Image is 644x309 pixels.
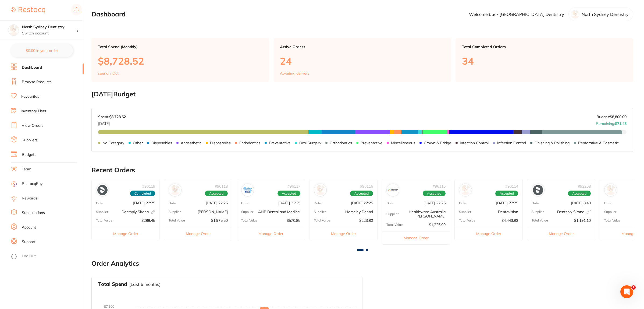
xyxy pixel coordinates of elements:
p: Dentsply Sirona [122,210,155,214]
a: Team [22,167,31,172]
h2: [DATE] Budget [91,90,633,98]
iframe: Intercom live chat [620,285,633,298]
a: Dashboard [22,65,42,70]
h3: Total Spend [98,281,127,287]
p: Total Value [96,219,112,222]
button: $0.00 in your order [11,44,73,57]
button: Manage Order [164,227,232,240]
span: Accepted [495,191,518,196]
img: Horseley Dental [315,185,325,195]
p: Dentsply Sirona [557,210,591,214]
p: Preventative [269,141,291,145]
button: Manage Order [455,227,522,240]
p: Awaiting delivery [280,71,309,75]
img: AHP Dental and Medical [243,185,253,195]
a: Budgets [22,152,36,157]
p: Spent: [98,115,126,119]
p: spend in Oct [98,71,119,75]
p: Restorative & Cosmetic [578,141,619,145]
p: Healthware Australia [PERSON_NAME] [399,210,446,218]
p: Disposables [210,141,231,145]
p: [PERSON_NAME] [198,210,228,214]
a: RestocqPay [11,181,42,187]
a: Suppliers [22,138,38,143]
p: Total Value [532,219,548,222]
p: [DATE] 22:25 [206,201,228,205]
p: Total Value [459,219,475,222]
a: Favourites [21,94,39,99]
p: Remaining: [596,119,627,126]
p: Supplier [96,210,108,214]
p: (Last 6 months) [129,282,161,287]
p: 24 [280,55,445,66]
a: Browse Products [22,79,52,85]
p: Infection Control [497,141,526,145]
span: RestocqPay [22,181,42,187]
p: Disposables [151,141,172,145]
p: # 96119 [142,184,155,188]
p: Anaesthetic [181,141,201,145]
span: Accepted [205,191,228,196]
img: Dentsply Sirona [97,185,108,195]
p: Date [604,201,611,205]
p: Supplier [459,210,471,214]
p: Active Orders [280,45,445,49]
p: Preventative [361,141,382,145]
p: Supplier [604,210,616,214]
p: $1,225.99 [429,223,446,227]
p: [DATE] 22:25 [496,201,518,205]
img: North Sydney Dentistry [8,25,19,36]
button: Manage Order [92,227,159,240]
p: Total Completed Orders [462,45,627,49]
button: Manage Order [527,227,595,240]
a: Support [22,239,35,245]
p: Total Value [241,219,258,222]
p: Oral Surgery [299,141,321,145]
p: [DATE] 22:25 [133,201,155,205]
p: Date [314,201,321,205]
a: Rewards [22,196,37,201]
img: Dentsply Sirona [533,185,543,195]
p: # 92258 [578,184,591,188]
p: $288.45 [141,218,155,223]
img: RestocqPay [11,181,17,187]
p: Endodontics [239,141,260,145]
p: Total Spend (Monthly) [98,45,263,49]
span: 1 [631,285,636,290]
img: Restocq Logo [11,7,45,13]
p: $4,443.93 [501,218,518,223]
p: Infection Control [460,141,489,145]
span: Accepted [350,191,373,196]
p: No Category [102,141,124,145]
strong: $8,728.52 [109,114,126,119]
p: Supplier [386,212,399,216]
p: $570.85 [287,218,300,223]
p: Supplier [241,210,253,214]
p: # 96115 [433,184,446,188]
h2: Dashboard [91,10,126,18]
p: AHP Dental and Medical [258,210,300,214]
p: North Sydney Dentistry [582,12,629,17]
p: Crown & Bridge [424,141,451,145]
p: Budget: [596,115,627,119]
p: [DATE] 8:40 [571,201,591,205]
p: $8,728.52 [98,55,263,66]
p: Supplier [314,210,326,214]
p: [DATE] 22:25 [278,201,300,205]
img: Henry Schein Halas [170,185,180,195]
p: 34 [462,55,627,66]
p: Date [169,201,176,205]
h4: North Sydney Dentistry [22,24,76,30]
p: Date [386,201,394,205]
p: Miscellaneous [391,141,415,145]
a: Restocq Logo [11,4,45,16]
p: # 96114 [505,184,518,188]
p: # 96118 [215,184,228,188]
p: Supplier [169,210,181,214]
p: # 96117 [287,184,300,188]
a: Total Spend (Monthly)$8,728.52spend inOct [91,38,269,82]
p: Finishing & Polishing [535,141,570,145]
p: Horseley Dental [345,210,373,214]
p: [DATE] 22:25 [424,201,446,205]
button: Manage Order [237,227,305,240]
